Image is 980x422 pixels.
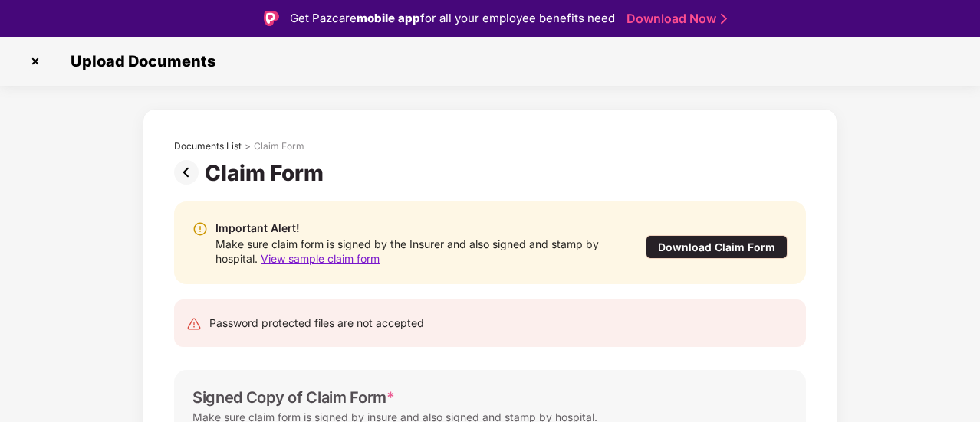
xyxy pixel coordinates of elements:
div: Important Alert! [215,220,614,237]
div: > [245,140,251,152]
img: svg+xml;base64,PHN2ZyBpZD0iQ3Jvc3MtMzJ4MzIiIHhtbG5zPSJodHRwOi8vd3d3LnczLm9yZy8yMDAwL3N2ZyIgd2lkdG... [23,49,48,74]
div: Get Pazcare for all your employee benefits need [290,9,615,28]
img: svg+xml;base64,PHN2ZyBpZD0iV2FybmluZ18tXzIweDIwIiBkYXRhLW5hbWU9Ildhcm5pbmcgLSAyMHgyMCIgeG1sbnM9Im... [192,221,208,237]
div: Password protected files are not accepted [209,315,424,332]
div: Download Claim Form [646,235,788,259]
span: Upload Documents [55,52,223,70]
div: Claim Form [254,140,304,152]
div: Claim Form [205,160,330,186]
img: svg+xml;base64,PHN2ZyB4bWxucz0iaHR0cDovL3d3dy53My5vcmcvMjAwMC9zdmciIHdpZHRoPSIyNCIgaGVpZ2h0PSIyNC... [186,316,202,332]
img: Stroke [721,11,727,27]
img: svg+xml;base64,PHN2ZyBpZD0iUHJldi0zMngzMiIgeG1sbnM9Imh0dHA6Ly93d3cudzMub3JnLzIwMDAvc3ZnIiB3aWR0aD... [174,160,205,185]
div: Documents List [174,140,242,152]
strong: mobile app [357,11,420,25]
img: Logo [264,11,279,26]
a: Download Now [626,11,722,27]
div: Make sure claim form is signed by the Insurer and also signed and stamp by hospital. [215,237,614,266]
div: Signed Copy of Claim Form [192,388,395,407]
span: View sample claim form [261,252,380,265]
